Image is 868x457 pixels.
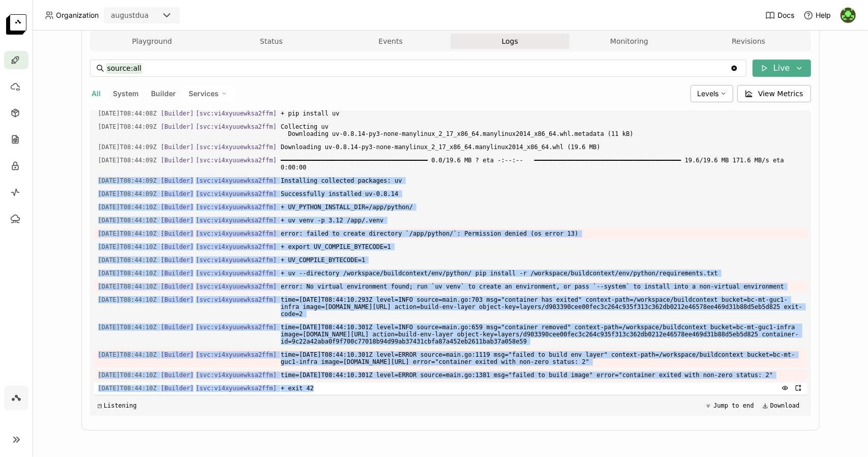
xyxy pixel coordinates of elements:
input: Selected augustdua. [149,11,151,21]
span: [Builder] [161,270,194,277]
span: [svc:vi4xyuuewksa2ffm] [196,157,277,164]
span: [Builder] [161,157,194,164]
span: [svc:vi4xyuuewksa2ffm] [196,270,277,277]
span: [Builder] [161,123,194,130]
span: [svc:vi4xyuuewksa2ffm] [196,190,277,197]
span: + exit 42 [281,383,802,394]
span: error: No virtual environment found; run `uv venv` to create an environment, or pass `--system` t... [281,281,802,292]
span: [Builder] [161,283,194,290]
button: Status [212,34,331,49]
span: [Builder] [161,372,194,379]
span: [svc:vi4xyuuewksa2ffm] [196,177,277,184]
span: 2025-08-29T08:44:10.161Z [98,228,157,239]
span: Levels [697,89,719,98]
span: 2025-08-29T08:44:10.036Z [98,202,157,213]
button: Revisions [689,34,809,49]
span: 2025-08-29T08:44:10.163Z [98,268,157,279]
button: Live [753,60,811,77]
span: [Builder] [161,296,194,303]
span: All [92,89,101,98]
svg: Clear value [730,64,738,72]
span: + pip install uv [281,108,802,119]
span: + UV_COMPILE_BYTECODE=1 [281,254,802,266]
span: Collecting uv Downloading uv-0.8.14-py3-none-manylinux_2_17_x86_64.manylinux2014_x86_64.whl.metad... [281,121,802,139]
span: 2025-08-29T08:44:09.824Z [98,188,157,199]
button: Playground [93,34,212,49]
span: [svc:vi4xyuuewksa2ffm] [196,372,277,379]
span: [svc:vi4xyuuewksa2ffm] [196,256,277,264]
span: Organization [56,11,99,20]
span: time=[DATE]T08:44:10.301Z level=ERROR source=main.go:1119 msg="failed to build env layer" context... [281,349,802,367]
span: 2025-08-29T08:44:09.132Z [98,141,157,153]
img: August Dua [841,8,856,23]
div: Listening [98,402,137,409]
button: View Metrics [737,85,811,102]
span: [Builder] [161,177,194,184]
span: [svc:vi4xyuuewksa2ffm] [196,385,277,392]
span: [Builder] [161,190,194,197]
button: System [111,87,141,100]
span: [Builder] [161,217,194,224]
span: error: failed to create directory `/app/python/`: Permission denied (os error 13) [281,228,802,239]
span: [svc:vi4xyuuewksa2ffm] [196,243,277,250]
span: 2025-08-29T08:44:09.034Z [98,121,157,132]
button: Monitoring [570,34,689,49]
span: System [113,89,139,98]
span: 2025-08-29T08:44:09.553Z [98,175,157,186]
span: [Builder] [161,243,194,250]
div: Help [803,10,831,20]
span: [Builder] [161,385,194,392]
span: Downloading uv-0.8.14-py3-none-manylinux_2_17_x86_64.manylinux2014_x86_64.whl (19.6 MB) [281,141,802,153]
span: [svc:vi4xyuuewksa2ffm] [196,204,277,211]
span: [Builder] [161,256,194,264]
span: 2025-08-29T08:44:10.174Z [98,281,157,292]
button: Events [331,34,451,49]
span: [svc:vi4xyuuewksa2ffm] [196,351,277,358]
input: Search [106,60,730,76]
div: Services [183,85,234,102]
span: ━━━━━━━━━━━━━━━━━━━━━━━━━━━━━━━━━━━━━━━━ 0.0/19.6 MB ? eta -:--:-- ━━━━━━━━━━━━━━━━━━━━━━━━━━━━━━... [281,155,802,173]
span: Builder [152,89,176,98]
span: + uv venv -p 3.12 /app/.venv [281,215,802,226]
button: Download [759,399,803,412]
button: Jump to end [702,399,757,412]
span: 2025-08-29T08:44:10.163Z [98,254,157,266]
span: 2025-08-29T08:44:10.302Z [98,383,157,394]
a: Docs [765,10,794,20]
span: [Builder] [161,144,194,151]
span: View Metrics [758,89,803,99]
span: 2025-08-29T08:44:10.163Z [98,241,157,252]
span: Help [816,11,831,20]
span: Logs [502,37,518,46]
span: 2025-08-29T08:44:10.293Z [98,294,157,305]
span: [svc:vi4xyuuewksa2ffm] [196,324,277,331]
span: Services [189,89,219,98]
span: [Builder] [161,324,194,331]
span: + export UV_COMPILE_BYTECODE=1 [281,241,802,252]
span: [svc:vi4xyuuewksa2ffm] [196,283,277,290]
span: [svc:vi4xyuuewksa2ffm] [196,230,277,237]
span: + UV_PYTHON_INSTALL_DIR=/app/python/ [281,202,802,213]
span: 2025-08-29T08:44:10.301Z [98,322,157,333]
span: 2025-08-29T08:44:10.036Z [98,215,157,226]
span: 2025-08-29T08:44:10.301Z [98,349,157,360]
button: All [90,87,103,100]
span: Docs [777,11,794,20]
span: [Builder] [161,230,194,237]
span: time=[DATE]T08:44:10.301Z level=INFO source=main.go:659 msg="container removed" context-path=/wor... [281,322,802,347]
span: Installing collected packages: uv [281,175,802,186]
span: 2025-08-29T08:44:09.280Z [98,155,157,166]
span: [svc:vi4xyuuewksa2ffm] [196,144,277,151]
span: [Builder] [161,110,194,117]
span: [svc:vi4xyuuewksa2ffm] [196,123,277,130]
button: Builder [149,87,178,100]
span: 2025-08-29T08:44:10.301Z [98,369,157,381]
span: time=[DATE]T08:44:10.293Z level=INFO source=main.go:703 msg="container has exited" context-path=/... [281,294,802,320]
span: + uv --directory /workspace/buildcontext/env/python/ pip install -r /workspace/buildcontext/env/p... [281,268,802,279]
div: Levels [691,85,733,102]
img: logo [6,14,26,35]
span: [svc:vi4xyuuewksa2ffm] [196,296,277,303]
span: ◳ [98,402,102,409]
span: [Builder] [161,351,194,358]
span: Successfully installed uv-0.8.14 [281,188,802,199]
